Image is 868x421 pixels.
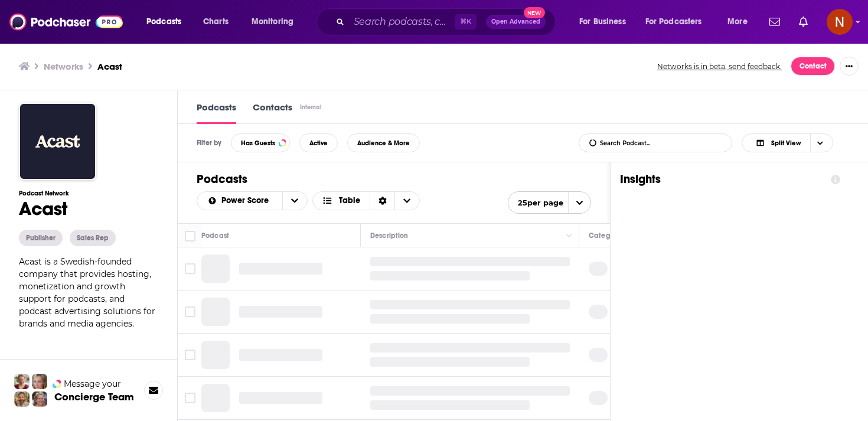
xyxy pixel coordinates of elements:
[14,391,30,407] img: Jon Profile
[620,172,821,187] h1: Insights
[357,140,410,146] span: Audience & More
[794,12,812,32] a: Show notifications dropdown
[562,229,576,243] button: Column Actions
[328,8,567,35] div: Search podcasts, credits, & more...
[32,391,47,407] img: Barbara Profile
[645,14,702,30] span: For Podcasters
[197,102,236,124] a: Podcasts
[231,133,290,152] button: Has Guests
[146,14,181,30] span: Podcasts
[197,172,591,187] h1: Podcasts
[19,190,158,197] h3: Podcast Network
[791,57,835,76] a: Contact
[253,102,324,124] a: ContactsInternal
[508,191,591,214] button: open menu
[138,12,197,31] button: open menu
[19,256,155,329] span: Acast is a Swedish-founded company that provides hosting, monetization and growth support for pod...
[19,197,158,220] h1: Acast
[349,12,455,31] input: Search podcasts, credits, & more...
[742,133,849,152] h2: Choose View
[19,230,63,246] button: Publisher
[765,12,785,32] a: Show notifications dropdown
[370,192,394,210] div: Sort Direction
[32,374,47,389] img: Jules Profile
[571,12,641,31] button: open menu
[197,139,221,147] h3: Filter by
[827,9,853,35] span: Logged in as AdelNBM
[339,197,360,205] span: Table
[771,140,801,146] span: Split View
[243,12,309,31] button: open menu
[491,19,540,25] span: Open Advanced
[299,133,338,152] button: Active
[827,9,853,35] button: Show profile menu
[221,197,273,205] span: Power Score
[44,61,83,72] a: Networks
[589,229,625,243] div: Categories
[653,61,786,71] button: Networks is in beta, send feedback.
[201,229,229,243] div: Podcast
[486,15,546,29] button: Open AdvancedNew
[282,192,307,210] button: open menu
[197,197,282,205] button: open menu
[309,140,328,146] span: Active
[840,57,859,76] button: Show More Button
[97,61,122,72] a: Acast
[719,12,762,31] button: open menu
[312,191,420,210] button: Choose View
[579,14,626,30] span: For Business
[508,194,563,212] span: 25 per page
[727,14,748,30] span: More
[347,133,420,152] button: Audience & More
[70,230,116,246] button: Sales Rep
[203,14,229,30] span: Charts
[185,393,195,403] span: Toggle select row
[185,350,195,360] span: Toggle select row
[524,7,545,18] span: New
[54,391,134,403] h3: Concierge Team
[14,374,30,389] img: Sydney Profile
[195,12,236,31] a: Charts
[185,263,195,274] span: Toggle select row
[252,14,293,30] span: Monitoring
[638,12,719,31] button: open menu
[9,11,123,33] img: Podchaser - Follow, Share and Rate Podcasts
[370,229,408,243] div: Description
[19,103,96,180] img: Acast logo
[197,191,308,210] h2: Choose List sort
[300,103,322,111] div: Internal
[455,14,477,30] span: ⌘ K
[64,378,121,390] span: Message your
[241,140,275,146] span: Has Guests
[185,306,195,317] span: Toggle select row
[742,133,833,152] button: Choose View
[827,9,853,35] img: User Profile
